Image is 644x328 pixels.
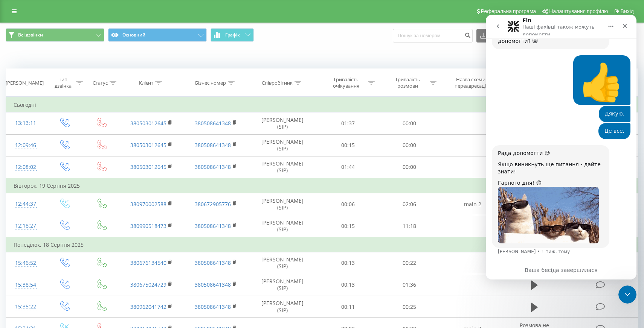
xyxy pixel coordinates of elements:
div: [PERSON_NAME] [6,80,44,86]
td: Сьогодні [6,97,638,112]
td: [PERSON_NAME] (SIP) [248,156,317,178]
span: Графік [225,32,240,38]
iframe: Intercom live chat [618,285,636,304]
div: Співробітник [262,80,293,86]
td: 00:00 [379,134,441,156]
div: 15:38:54 [14,278,38,292]
a: 380962041742 [130,303,166,310]
div: 15:35:22 [14,299,38,314]
td: 02:06 [379,193,441,215]
a: 380508641348 [195,163,231,170]
button: Графік [211,28,254,42]
div: 12:09:46 [14,138,38,153]
div: Назва схеми переадресації [450,76,491,89]
a: 380672905776 [195,200,231,208]
td: 01:44 [317,156,379,178]
a: 380508641348 [195,141,231,149]
a: 380508641348 [195,222,231,229]
a: 380508641348 [195,303,231,310]
a: 380508641348 [195,120,231,127]
a: 380675024729 [130,281,166,288]
td: [PERSON_NAME] (SIP) [248,134,317,156]
div: 12:08:02 [14,160,38,175]
a: 380990518473 [130,222,166,229]
a: 380503012645 [130,120,166,127]
iframe: Intercom live chat [486,15,636,279]
div: 15:46:52 [14,256,38,270]
div: 12:44:37 [14,197,38,211]
td: 00:15 [317,134,379,156]
div: Тип дзвінка [52,76,74,89]
td: [PERSON_NAME] (SIP) [248,296,317,318]
button: Експорт [476,29,517,43]
span: Реферальна програма [481,8,536,14]
a: 380970002588 [130,200,166,208]
a: 380503012645 [130,141,166,149]
td: [PERSON_NAME] (SIP) [248,252,317,274]
td: 00:15 [317,215,379,237]
td: Вівторок, 19 Серпня 2025 [6,178,638,193]
td: Понеділок, 18 Серпня 2025 [6,237,638,252]
div: Статус [93,80,108,86]
div: Тривалість розмови [388,76,428,89]
td: 00:25 [379,296,441,318]
input: Пошук за номером [393,29,473,43]
td: 00:13 [317,252,379,274]
td: [PERSON_NAME] (SIP) [248,193,317,215]
td: 01:37 [317,112,379,134]
span: Налаштування профілю [549,8,608,14]
td: 00:00 [379,156,441,178]
td: 00:11 [317,296,379,318]
div: Тривалість очікування [326,76,366,89]
a: 380503012645 [130,163,166,170]
div: Бізнес номер [195,80,226,86]
td: 00:06 [317,193,379,215]
td: [PERSON_NAME] (SIP) [248,215,317,237]
span: Всі дзвінки [18,32,43,38]
div: Клієнт [139,80,153,86]
div: 13:13:11 [14,116,38,131]
td: 00:13 [317,274,379,296]
td: 11:18 [379,215,441,237]
button: Всі дзвінки [6,28,104,42]
a: 380508641348 [195,259,231,266]
td: 00:00 [379,112,441,134]
button: Основний [108,28,207,42]
td: 01:36 [379,274,441,296]
div: 12:18:27 [14,219,38,233]
td: [PERSON_NAME] (SIP) [248,112,317,134]
td: 00:22 [379,252,441,274]
td: [PERSON_NAME] (SIP) [248,274,317,296]
a: 380676134540 [130,259,166,266]
span: Вихід [621,8,634,14]
a: 380508641348 [195,281,231,288]
td: main 2 [440,193,504,215]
